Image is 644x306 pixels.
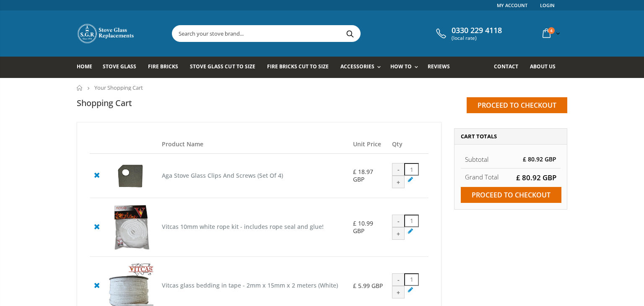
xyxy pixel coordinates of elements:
span: 4 [548,27,555,34]
div: + [392,286,405,298]
div: + [392,227,405,240]
span: Subtotal [465,155,488,163]
a: Aga Stove Glass Clips And Screws (Set Of 4) [162,171,283,179]
strong: Grand Total [465,173,499,181]
span: About us [530,63,556,70]
div: - [392,163,405,176]
a: Stove Glass Cut To Size [190,57,261,78]
h1: Shopping Cart [77,97,132,109]
input: Proceed to checkout [461,187,561,203]
a: 0330 229 4118 (local rate) [434,26,502,41]
a: Home [77,85,83,91]
a: 4 [539,25,562,41]
span: Accessories [340,63,374,70]
a: Vitcas 10mm white rope kit - includes rope seal and glue! [162,223,324,231]
a: Reviews [428,57,456,78]
a: Accessories [340,57,385,78]
img: Aga Stove Glass Clips And Screws (Set Of 4) [108,160,153,191]
a: About us [530,57,562,78]
span: £ 5.99 GBP [353,282,383,290]
a: Fire Bricks [148,57,184,78]
input: Proceed to checkout [467,97,567,113]
span: (local rate) [452,35,502,41]
span: Contact [494,63,518,70]
img: Vitcas 10mm white rope kit - includes rope seal and glue! [108,205,153,250]
div: - [392,215,405,227]
th: Unit Price [349,135,388,154]
span: Home [77,63,92,70]
span: £ 18.97 GBP [353,168,373,183]
th: Qty [388,135,428,154]
span: Your Shopping Cart [94,84,143,91]
span: How To [390,63,412,70]
a: Home [77,57,99,78]
th: Product Name [158,135,349,154]
div: + [392,176,405,188]
span: Fire Bricks [148,63,178,70]
a: Contact [494,57,525,78]
a: Stove Glass [103,57,143,78]
span: Stove Glass Cut To Size [190,63,255,70]
span: Stove Glass [103,63,136,70]
span: £ 80.92 GBP [523,155,556,163]
span: £ 80.92 GBP [516,173,556,182]
a: Fire Bricks Cut To Size [267,57,335,78]
div: - [392,273,405,286]
input: Search your stove brand... [172,26,454,41]
span: 0330 229 4118 [452,26,502,35]
span: Reviews [428,63,450,70]
a: Vitcas glass bedding in tape - 2mm x 15mm x 2 meters (White) [162,281,338,289]
button: Search [340,26,359,41]
span: Cart Totals [461,132,497,140]
span: £ 10.99 GBP [353,219,373,235]
img: Stove Glass Replacement [77,23,135,44]
a: How To [390,57,422,78]
span: Fire Bricks Cut To Size [267,63,329,70]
